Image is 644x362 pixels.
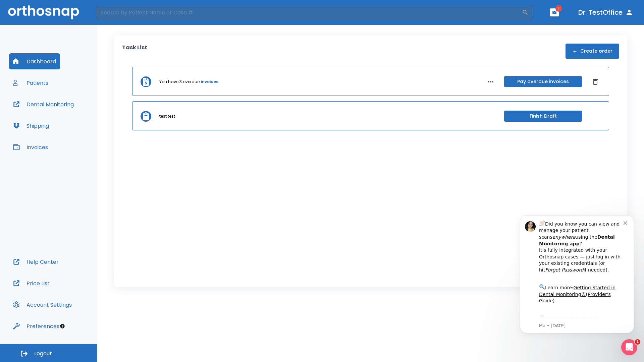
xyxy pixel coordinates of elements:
[576,6,636,18] button: Dr. TestOffice
[9,53,60,69] button: Dashboard
[9,297,76,313] button: Account Settings
[29,118,114,124] p: Message from Ma, sent 2w ago
[635,339,640,345] span: 1
[8,5,79,19] img: Orthosnap
[96,6,522,19] input: Search by Patient Name or Case #
[201,79,218,85] a: invoices
[9,254,63,270] button: Help Center
[9,118,53,134] button: Shipping
[9,96,78,112] button: Dental Monitoring
[29,109,114,143] div: Download the app: | ​ Let us know if you need help getting started!
[159,79,200,85] p: You have 3 overdue
[510,205,644,344] iframe: Intercom notifications message
[504,76,582,87] button: Pay overdue invoices
[9,75,52,91] button: Patients
[114,14,119,20] button: Dismiss notification
[504,111,582,122] button: Finish Draft
[9,318,63,334] button: Preferences
[122,44,147,59] p: Task List
[159,113,175,119] p: test test
[9,139,52,155] button: Invoices
[34,350,52,357] span: Logout
[59,323,65,329] div: Tooltip anchor
[9,275,54,291] button: Price List
[29,111,89,123] a: App Store
[566,44,619,59] button: Create order
[621,339,637,355] iframe: Intercom live chat
[590,76,601,87] button: Dismiss
[555,5,562,12] span: 1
